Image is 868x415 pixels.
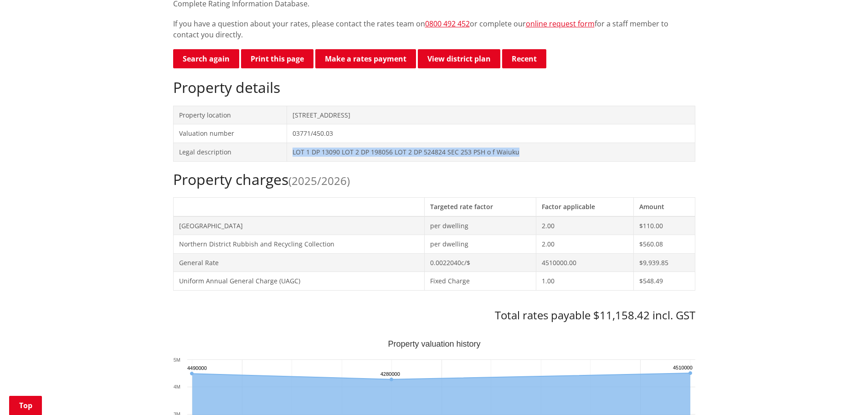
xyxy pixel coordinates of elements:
[173,49,239,68] a: Search again
[173,124,287,143] td: Valuation number
[173,216,424,235] td: [GEOGRAPHIC_DATA]
[187,365,207,371] text: 4490000
[173,309,695,322] h3: Total rates payable $11,158.42 incl. GST
[173,106,287,124] td: Property location
[634,197,695,216] th: Amount
[826,377,859,410] iframe: Messenger Launcher
[536,272,634,291] td: 1.00
[424,216,536,235] td: per dwelling
[287,143,695,161] td: LOT 1 DP 13090 LOT 2 DP 198056 LOT 2 DP 524824 SEC 253 PSH o f Waiuku
[173,171,695,188] h2: Property charges
[634,253,695,272] td: $9,939.85
[287,106,695,124] td: [STREET_ADDRESS]
[634,272,695,291] td: $548.49
[424,272,536,291] td: Fixed Charge
[173,235,424,254] td: Northern District Rubbish and Recycling Collection
[424,235,536,254] td: per dwelling
[315,49,416,68] a: Make a rates payment
[173,357,180,363] text: 5M
[241,49,313,68] button: Print this page
[389,378,393,381] path: Wednesday, Jun 30, 12:00, 4,280,000. Capital Value.
[424,197,536,216] th: Targeted rate factor
[634,235,695,254] td: $560.08
[173,143,287,161] td: Legal description
[536,253,634,272] td: 4510000.00
[173,384,180,389] text: 4M
[287,124,695,143] td: 03771/450.03
[173,79,695,96] h2: Property details
[673,365,693,370] text: 4510000
[424,253,536,272] td: 0.0022040c/$
[173,18,695,40] p: If you have a question about your rates, please contact the rates team on or complete our for a s...
[688,371,692,375] path: Sunday, Jun 30, 12:00, 4,510,000. Capital Value.
[9,396,42,415] a: Top
[536,216,634,235] td: 2.00
[418,49,500,68] a: View district plan
[634,216,695,235] td: $110.00
[425,19,470,29] a: 0800 492 452
[536,197,634,216] th: Factor applicable
[288,173,350,188] span: (2025/2026)
[526,19,595,29] a: online request form
[173,272,424,291] td: Uniform Annual General Charge (UAGC)
[190,372,193,375] path: Sunday, Jun 30, 12:00, 4,490,000. Capital Value.
[502,49,546,68] button: Recent
[388,339,480,348] text: Property valuation history
[380,371,400,377] text: 4280000
[173,253,424,272] td: General Rate
[536,235,634,254] td: 2.00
